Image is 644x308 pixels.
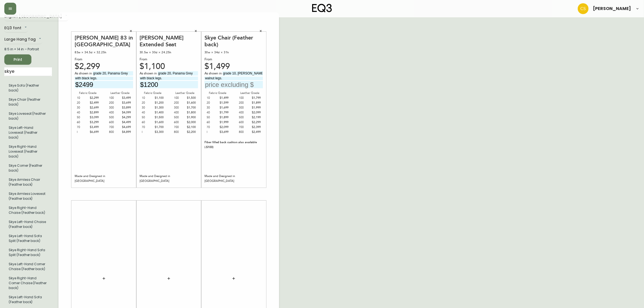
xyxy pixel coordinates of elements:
[250,120,261,125] div: $2,299
[4,109,52,123] li: Large Hang Tag
[140,57,198,62] div: From
[77,110,88,115] div: 40
[77,100,88,105] div: 20
[75,34,133,48] div: [PERSON_NAME] 83 in [GEOGRAPHIC_DATA]
[204,81,263,88] input: price excluding $
[140,81,198,88] input: price excluding $
[174,115,185,120] div: 500
[174,125,185,130] div: 700
[250,130,261,135] div: $2,499
[120,125,131,130] div: $4,699
[140,50,198,55] div: 30.5w × 30d × 24.25h
[77,115,88,120] div: 50
[4,217,52,231] li: Large Hang Tag
[239,125,250,130] div: 700
[239,130,250,135] div: 800
[109,130,120,135] div: 800
[250,105,261,110] div: $1,999
[75,71,93,76] span: As shown in
[204,71,223,76] span: As shown in
[140,64,198,69] div: $1,100
[4,24,28,33] div: EQ3 font
[120,130,131,135] div: $4,899
[153,100,164,105] div: $1,200
[142,105,153,110] div: 30
[174,110,185,115] div: 400
[142,110,153,115] div: 40
[93,71,133,76] input: fabric/leather and leg
[142,115,153,120] div: 50
[4,67,52,76] input: Search
[218,105,229,110] div: $1,699
[4,231,52,245] li: Large Hang Tag
[120,105,131,110] div: $3,899
[153,96,164,100] div: $1,100
[204,57,263,62] div: From
[142,96,153,100] div: 10
[75,64,133,69] div: $2,299
[204,34,263,48] div: Skye Chair (Feather back)
[4,293,52,307] li: Large Hang Tag
[109,100,120,105] div: 200
[4,203,52,217] li: Large Hang Tag
[4,35,42,44] div: Large Hang Tag
[120,100,131,105] div: $3,699
[250,125,261,130] div: $2,399
[4,260,52,274] li: Large Hang Tag
[4,47,52,52] div: 8.5 in × 14 in – Portrait
[174,105,185,110] div: 300
[4,95,52,109] li: Large Hang Tag
[250,100,261,105] div: $1,899
[4,81,52,95] li: Large Hang Tag
[218,130,229,135] div: $3,699
[153,125,164,130] div: $1,700
[107,91,133,96] div: Leather Grade
[158,71,198,76] input: fabric/leather and leg
[204,50,263,55] div: 30w × 34d × 31h
[218,96,229,100] div: $1,499
[4,274,52,293] li: Large Hang Tag
[4,189,52,203] li: Large Hang Tag
[239,110,250,115] div: 400
[237,91,263,96] div: Leather Grade
[109,105,120,110] div: 300
[174,130,185,135] div: 800
[120,110,131,115] div: $4,099
[140,91,166,96] div: Fabric Grade
[593,6,631,11] span: [PERSON_NAME]
[77,125,88,130] div: 70
[77,120,88,125] div: 60
[109,115,120,120] div: 500
[140,34,198,48] div: [PERSON_NAME] Extended Seat
[120,115,131,120] div: $4,299
[578,3,589,14] img: 996bfd46d64b78802a67b62ffe4c27a2
[312,4,332,12] img: logo
[218,100,229,105] div: $1,599
[239,100,250,105] div: 200
[218,115,229,120] div: $1,899
[9,56,27,63] span: Print
[207,130,218,135] div: I
[75,81,133,88] input: price excluding $
[185,96,196,100] div: $1,500
[142,120,153,125] div: 60
[77,105,88,110] div: 30
[140,174,198,184] div: Made and Designed in [GEOGRAPHIC_DATA]
[88,110,99,115] div: $2,899
[88,120,99,125] div: $3,299
[185,100,196,105] div: $1,600
[204,140,263,150] div: Fiber filled back cushion also available (-$100)
[207,96,218,100] div: 10
[4,175,52,189] li: Large Hang Tag
[142,100,153,105] div: 20
[153,110,164,115] div: $1,400
[218,110,229,115] div: $1,799
[109,120,120,125] div: 600
[185,115,196,120] div: $1,900
[185,120,196,125] div: $2,000
[174,100,185,105] div: 200
[109,125,120,130] div: 700
[120,120,131,125] div: $4,499
[4,123,52,142] li: Skye Left-Hand Loveseat (Feather back)
[77,96,88,100] div: 10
